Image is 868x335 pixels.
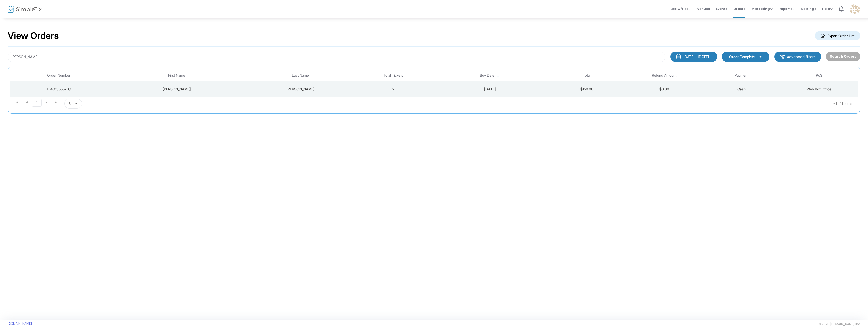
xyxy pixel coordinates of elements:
[248,87,353,92] div: Velazquez
[355,81,432,97] td: 2
[292,73,309,78] span: Last Name
[801,2,816,15] span: Settings
[480,73,494,78] span: Buy Date
[816,73,822,78] span: PoS
[548,70,626,81] th: Total
[735,73,748,78] span: Payment
[716,2,727,15] span: Events
[733,2,745,15] span: Orders
[108,87,245,92] div: Gloria
[822,6,833,11] span: Help
[47,73,70,78] span: Order Number
[132,99,852,109] kendo-pager-info: 1 - 1 of 1 items
[8,30,59,41] h2: View Orders
[737,87,746,91] span: Cash
[548,81,626,97] td: $150.00
[807,87,831,91] span: Web Box Office
[757,54,764,60] button: Select
[32,99,42,107] span: Page 1
[168,73,185,78] span: First Name
[355,70,432,81] th: Total Tickets
[676,54,681,59] img: monthly
[626,70,703,81] th: Refund Amount
[684,54,709,59] div: [DATE] - [DATE]
[73,99,80,108] button: Select
[496,74,500,78] span: Sortable
[697,2,710,15] span: Venues
[819,322,860,326] span: © 2025 [DOMAIN_NAME] Inc.
[433,87,547,92] div: 6/25/2025
[12,87,106,92] div: E-40135557-C
[626,81,703,97] td: $0.00
[69,101,71,106] span: 8
[671,6,691,11] span: Box Office
[8,322,32,326] a: [DOMAIN_NAME]
[780,54,785,59] img: filter
[8,52,665,62] input: Search by name, email, phone, order number, ip address, or last 4 digits of card
[774,52,821,62] m-button: Advanced filters
[751,6,773,11] span: Marketing
[670,52,717,62] button: [DATE] - [DATE]
[10,70,858,97] div: Data table
[815,31,860,40] m-button: Export Order List
[729,54,755,59] span: Order Complete
[779,6,795,11] span: Reports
